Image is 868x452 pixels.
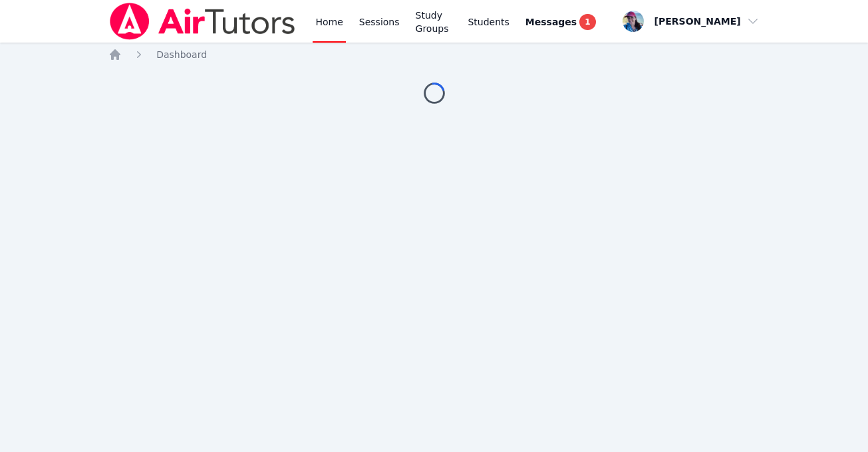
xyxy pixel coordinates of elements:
[156,49,207,60] span: Dashboard
[108,3,297,40] img: Air Tutors
[579,14,595,30] span: 1
[156,48,207,61] a: Dashboard
[525,15,577,29] span: Messages
[108,48,760,61] nav: Breadcrumb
